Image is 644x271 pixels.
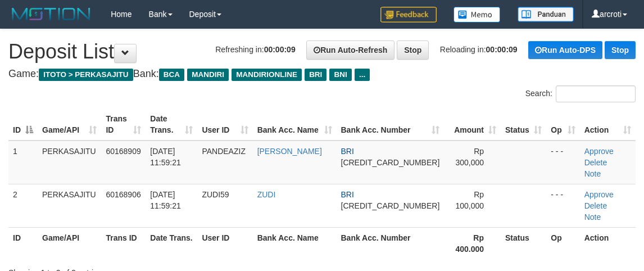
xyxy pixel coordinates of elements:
a: [PERSON_NAME] [257,147,322,156]
span: MANDIRI [187,69,229,81]
span: Copy 588401000267500 to clipboard [341,201,440,210]
span: BCA [159,69,184,81]
span: Copy 649301018586536 to clipboard [341,158,440,167]
th: Status: activate to sort column ascending [501,109,546,141]
td: - - - [546,141,579,184]
input: Search: [556,85,636,102]
a: Run Auto-DPS [528,41,602,59]
span: BRI [305,69,326,81]
span: ... [355,69,370,81]
th: Action: activate to sort column ascending [580,109,636,141]
th: Action [580,227,636,259]
span: ITOTO > PERKASAJITU [39,69,133,81]
td: - - - [546,184,579,227]
td: PERKASAJITU [38,141,101,184]
th: ID: activate to sort column descending [8,109,38,141]
th: Status [501,227,546,259]
img: Feedback.jpg [380,7,437,22]
th: Date Trans. [146,227,197,259]
span: Refreshing in: [215,45,295,54]
span: PANDEAZIZ [202,147,246,156]
a: ZUDI [257,190,276,199]
th: Game/API: activate to sort column ascending [38,109,101,141]
label: Search: [525,85,636,102]
th: Bank Acc. Name [253,227,337,259]
span: ZUDI59 [202,190,229,199]
span: 60168909 [106,147,140,156]
th: Trans ID [101,227,146,259]
a: Stop [605,41,636,59]
a: Approve [584,147,614,156]
a: Note [584,213,601,222]
h4: Game: Bank: [8,69,636,80]
img: panduan.png [518,7,574,22]
span: MANDIRIONLINE [232,69,302,81]
th: Date Trans.: activate to sort column ascending [146,109,197,141]
strong: 00:00:09 [264,45,296,54]
img: MOTION_logo.png [8,6,94,22]
th: ID [8,227,38,259]
span: BRI [341,147,354,156]
span: Reloading in: [440,45,518,54]
strong: 00:00:09 [486,45,518,54]
td: PERKASAJITU [38,184,101,227]
span: BRI [341,190,354,199]
th: Op [546,227,579,259]
th: Rp 400.000 [444,227,501,259]
th: Trans ID: activate to sort column ascending [101,109,146,141]
th: Game/API [38,227,101,259]
a: Approve [584,190,614,199]
span: [DATE] 11:59:21 [150,190,181,210]
span: Rp 100,000 [455,190,484,210]
span: Rp 300,000 [455,147,484,167]
a: Delete [584,201,607,210]
a: Stop [397,40,429,60]
th: Bank Acc. Number [337,227,445,259]
span: 60168906 [106,190,140,199]
th: Bank Acc. Number: activate to sort column ascending [337,109,445,141]
a: Run Auto-Refresh [306,40,394,60]
h1: Deposit List [8,40,636,63]
a: Note [584,169,601,178]
th: User ID: activate to sort column ascending [197,109,252,141]
img: Button%20Memo.svg [453,7,501,22]
th: Amount: activate to sort column ascending [444,109,501,141]
td: 2 [8,184,38,227]
th: Bank Acc. Name: activate to sort column ascending [253,109,337,141]
td: 1 [8,141,38,184]
span: BNI [329,69,351,81]
span: [DATE] 11:59:21 [150,147,181,167]
th: Op: activate to sort column ascending [546,109,579,141]
a: Delete [584,158,607,167]
th: User ID [197,227,252,259]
